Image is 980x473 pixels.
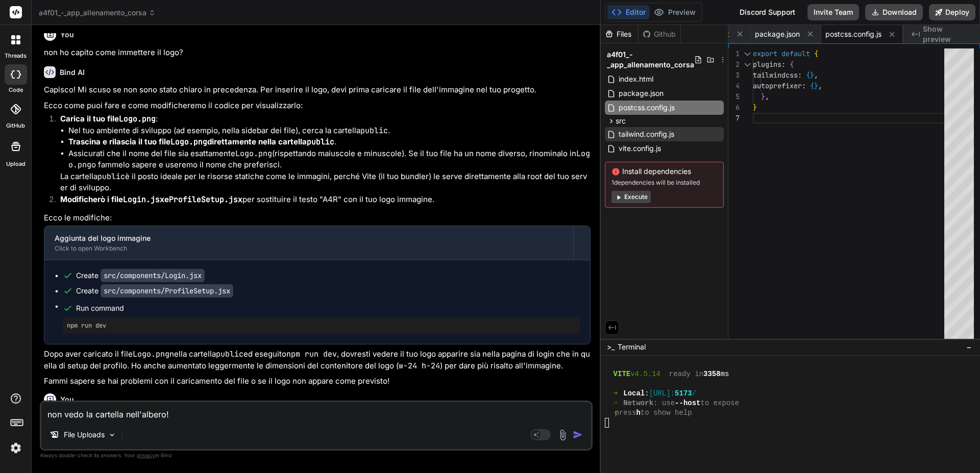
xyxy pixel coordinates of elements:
p: Ecco come puoi fare e come modificheremo il codice per visualizzarlo: [44,100,591,112]
span: plugins [753,60,781,69]
p: per sostituire il testo "A4R" con il tuo logo immagine. [60,194,591,206]
div: Click to open Workbench [55,244,563,253]
code: Logo.png [119,114,156,124]
div: Create [76,270,205,281]
span: tailwindcss [753,70,798,80]
button: Aggiunta del logo immagineClick to open Workbench [44,226,573,260]
strong: Carica il tuo file [60,114,156,123]
span: Terminal [618,342,646,352]
span: package.json [618,87,665,99]
span: a4f01_-_app_allenamento_corsa [607,49,694,70]
span: Show preview [923,24,972,44]
span: package.json [755,29,800,39]
div: Files [601,29,638,39]
div: 3 [728,70,740,81]
div: 6 [728,102,740,113]
div: Aggiunta del logo immagine [55,233,563,243]
div: Create [76,286,233,296]
button: Preview [650,5,700,19]
label: threads [5,52,27,60]
li: Nel tuo ambiente di sviluppo (ad esempio, nella sidebar dei file), cerca la cartella . [68,125,591,137]
span: 3358 [703,369,721,379]
span: VITE [614,369,631,379]
button: Invite Team [807,4,859,20]
code: public [97,171,125,182]
p: non ho capito come immettere il logo? [44,47,591,59]
strong: Modificherò i file e [60,194,242,204]
span: } [761,92,765,101]
div: 4 [728,81,740,91]
span: tailwind.config.js [618,128,675,140]
code: public [307,137,334,147]
span: { [810,81,814,90]
code: npm run dev [286,349,337,359]
code: public [216,349,243,359]
span: 1 dependencies will be installed [611,179,717,187]
span: privacy [137,452,155,458]
img: settings [7,439,24,457]
button: Editor [607,5,650,19]
div: Discord Support [733,4,801,20]
span: : use [653,399,675,408]
code: ProfileSetup.jsx [169,194,242,205]
h6: Bind AI [60,67,85,78]
p: Dopo aver caricato il file nella cartella ed eseguito , dovresti vedere il tuo logo apparire sia ... [44,348,591,371]
span: : [781,60,786,69]
code: public [360,126,388,136]
p: La cartella è il posto ideale per le risorse statiche come le immagini, perché Vite (il tuo bundl... [60,171,591,194]
span: } [810,70,814,80]
p: : [60,113,591,125]
button: Deploy [929,4,975,20]
code: Logo.png [170,137,207,147]
p: Always double-check its answers. Your in Bind [40,451,593,460]
span: press [615,408,636,418]
img: Pick Models [108,431,116,439]
code: src/components/Login.jsx [101,269,205,282]
img: attachment [557,429,569,441]
label: Upload [6,160,26,168]
code: Login.jsx [123,194,164,205]
span: h [636,408,640,418]
span: : [798,70,802,80]
span: to expose [700,399,739,408]
div: Github [639,29,680,39]
code: Logo.png [133,349,169,359]
span: , [814,70,818,80]
span: src [616,116,626,126]
code: Logo.png [235,148,272,159]
span: 5173 [675,389,692,399]
span: [URL]: [649,389,675,399]
div: 7 [728,113,740,123]
div: Click to collapse the range. [741,48,754,59]
span: postcss.config.js [825,29,881,39]
div: 5 [728,91,740,102]
span: } [753,103,757,112]
h6: You [60,394,74,405]
label: GitHub [6,121,25,130]
label: code [9,86,23,94]
code: src/components/ProfileSetup.jsx [101,284,233,297]
span: ms [721,369,729,379]
span: − [966,342,972,352]
span: : [645,389,649,399]
span: postcss.config.js [618,102,676,114]
span: autoprefixer [753,81,802,90]
pre: npm run dev [67,321,576,330]
p: Capisco! Mi scuso se non sono stato chiaro in precedenza. Per inserire il logo, devi prima carica... [44,84,591,96]
p: Fammi sapere se hai problemi con il caricamento del file o se il logo non appare come previsto! [44,376,591,387]
button: Execute [611,191,651,203]
span: } [814,81,818,90]
span: { [806,70,810,80]
span: export [753,49,777,58]
span: ready in [669,369,703,379]
li: Assicurati che il nome del file sia esattamente (rispettando maiuscole e minuscole). Se il tuo fi... [68,148,591,171]
span: , [765,92,769,101]
span: { [814,49,818,58]
span: ➜ [614,399,615,408]
h6: You [60,30,74,40]
span: : [802,81,806,90]
div: Click to collapse the range. [741,59,754,70]
span: v4.5.14 [630,369,660,379]
p: Ecco le modifiche: [44,212,591,224]
span: Network [623,399,653,408]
